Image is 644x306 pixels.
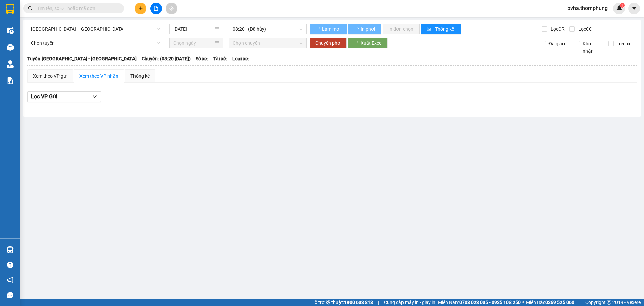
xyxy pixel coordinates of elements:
[522,301,524,304] span: ⚪️
[135,3,146,14] button: plus
[150,3,162,14] button: file-add
[7,246,14,253] img: warehouse-icon
[348,38,388,48] button: Xuất Excel
[607,300,611,305] span: copyright
[562,4,613,12] span: bvha.thomphung
[310,38,347,48] button: Chuyển phơi
[545,300,574,305] strong: 0369 525 060
[7,277,13,283] span: notification
[7,27,14,34] img: warehouse-icon
[233,38,303,48] span: Chọn chuyến
[169,6,174,11] span: aim
[614,40,634,47] span: Trên xe
[233,24,303,34] span: 08:20 - (Đã hủy)
[548,25,566,33] span: Lọc CR
[311,299,373,306] span: Hỗ trợ kỹ thuật:
[7,292,13,298] span: message
[435,25,455,33] span: Thống kê
[33,72,67,80] div: Xem theo VP gửi
[526,299,574,306] span: Miền Bắc
[154,6,158,11] span: file-add
[322,25,341,33] span: Làm mới
[631,5,637,11] span: caret-down
[438,299,521,306] span: Miền Nam
[579,299,580,306] span: |
[546,40,568,47] span: Đã giao
[616,5,622,11] img: icon-new-feature
[7,60,14,68] img: warehouse-icon
[7,262,13,268] span: question-circle
[142,55,191,62] span: Chuyến: (08:20 [DATE])
[384,299,436,306] span: Cung cấp máy in - giấy in:
[378,299,379,306] span: |
[621,3,623,8] span: 1
[27,91,101,102] button: Lọc VP Gửi
[31,92,57,101] span: Lọc VP Gửi
[28,6,33,11] span: search
[354,27,360,31] span: loading
[6,4,14,14] img: logo-vxr
[576,25,593,33] span: Lọc CC
[628,3,640,14] button: caret-down
[173,39,213,47] input: Chọn ngày
[31,38,160,48] span: Chọn tuyến
[7,44,14,51] img: warehouse-icon
[310,24,347,34] button: Làm mới
[421,24,461,34] button: bar-chartThống kê
[130,72,150,80] div: Thống kê
[459,300,521,305] strong: 0708 023 035 - 0935 103 250
[79,72,118,80] div: Xem theo VP nhận
[315,27,321,31] span: loading
[138,6,143,11] span: plus
[620,3,625,8] sup: 1
[173,25,213,33] input: 12/09/2025
[383,24,420,34] button: In đơn chọn
[580,40,603,55] span: Kho nhận
[196,55,208,62] span: Số xe:
[348,24,381,34] button: In phơi
[427,27,432,32] span: bar-chart
[31,24,160,34] span: Hà Nội - Nghệ An
[232,55,249,62] span: Loại xe:
[92,94,97,99] span: down
[37,5,116,12] input: Tìm tên, số ĐT hoặc mã đơn
[344,300,373,305] strong: 1900 633 818
[213,55,227,62] span: Tài xế:
[7,77,14,84] img: solution-icon
[166,3,177,14] button: aim
[361,25,376,33] span: In phơi
[27,56,137,61] b: Tuyến: [GEOGRAPHIC_DATA] - [GEOGRAPHIC_DATA]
